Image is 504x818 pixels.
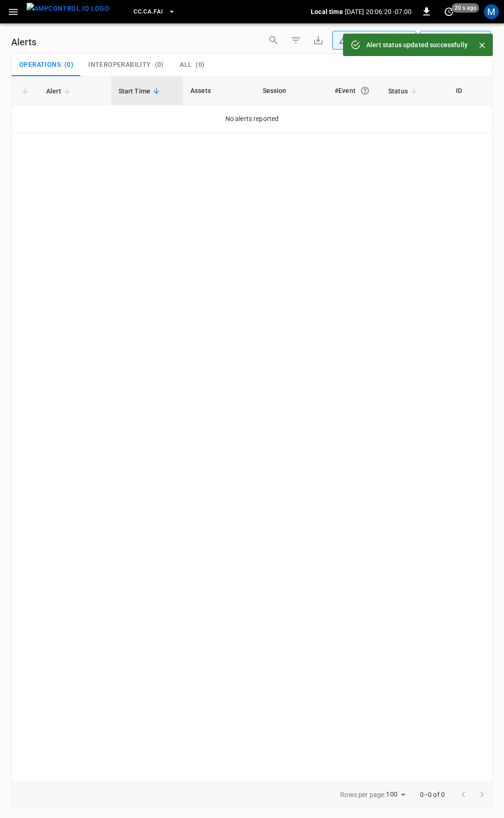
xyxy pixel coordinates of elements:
p: Local time [311,7,343,16]
div: Unresolved [339,36,401,45]
button: CC.CA.FAI [130,3,179,21]
span: 20 s ago [452,3,479,13]
th: Session [255,77,328,105]
h6: Alerts [11,35,36,50]
button: Close [475,38,489,52]
span: ( 0 ) [155,61,164,69]
p: [DATE] 20:06:20 -07:00 [345,7,412,16]
div: #Event [335,82,373,99]
div: 100 [386,788,408,801]
div: profile-icon [484,4,499,19]
span: ( 0 ) [196,61,204,69]
span: CC.CA.FAI [133,7,163,17]
span: ( 0 ) [64,61,73,69]
span: All [180,61,192,69]
button: An event is a single occurrence of an issue. An alert groups related events for the same asset, m... [357,82,373,99]
th: Assets [183,77,255,105]
p: 0–0 of 0 [420,790,445,799]
p: Rows per page: [340,790,385,799]
th: ID [448,77,492,105]
button: set refresh interval [441,4,456,19]
div: Alert status updated successfully [366,36,468,53]
td: No alerts reported [12,105,492,133]
span: Operations [19,61,61,69]
span: Start Time [119,85,163,97]
span: Status [388,85,420,97]
span: Interoperability [88,61,151,69]
span: Alert [46,85,73,97]
img: ampcontrol.io logo [27,3,109,14]
div: Last 24 hrs [437,31,491,49]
